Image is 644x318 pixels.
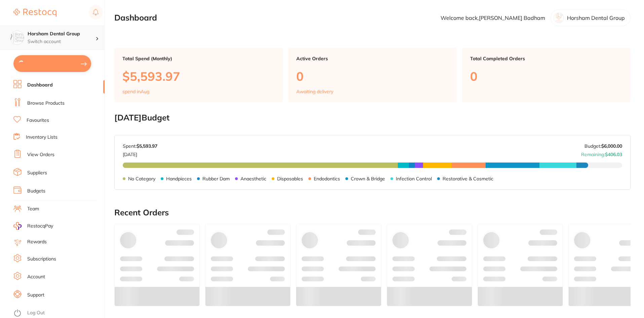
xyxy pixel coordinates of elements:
[296,69,449,83] p: 0
[441,15,545,21] p: Welcome back, [PERSON_NAME] Badham
[443,176,493,181] p: Restorative & Cosmetic
[27,310,45,316] a: Log Out
[470,69,622,83] p: 0
[114,13,157,23] h2: Dashboard
[202,176,230,181] p: Rubber Dam
[27,82,53,89] a: Dashboard
[27,170,47,176] a: Suppliers
[296,56,449,61] p: Active Orders
[288,48,457,102] a: Active Orders0Awaiting delivery
[28,38,96,45] p: Switch account
[351,176,385,181] p: Crown & Bridge
[27,274,45,280] a: Account
[567,15,625,21] p: Horsham Dental Group
[122,69,275,83] p: $5,593.97
[27,100,65,107] a: Browse Products
[114,208,631,217] h2: Recent Orders
[27,292,44,298] a: Support
[123,149,157,157] p: [DATE]
[27,223,53,229] span: RestocqPay
[137,143,157,149] strong: $5,593.97
[26,134,58,141] a: Inventory Lists
[28,31,96,37] h4: Horsham Dental Group
[166,176,192,181] p: Handpieces
[13,222,53,230] a: RestocqPay
[396,176,432,181] p: Infection Control
[462,48,631,102] a: Total Completed Orders0
[27,206,39,212] a: Team
[296,89,333,94] p: Awaiting delivery
[605,151,622,157] strong: $406.03
[13,222,22,230] img: RestocqPay
[601,143,622,149] strong: $6,000.00
[27,117,49,124] a: Favourites
[13,5,56,21] a: Restocq Logo
[122,89,149,94] p: spend in Aug
[584,143,622,149] p: Budget:
[13,9,56,17] img: Restocq Logo
[314,176,340,181] p: Endodontics
[122,56,275,61] p: Total Spend (Monthly)
[27,188,45,195] a: Budgets
[114,48,283,102] a: Total Spend (Monthly)$5,593.97spend inAug
[27,151,54,158] a: View Orders
[581,149,622,157] p: Remaining:
[10,31,24,44] img: Horsham Dental Group
[123,143,157,149] p: Spent:
[470,56,622,61] p: Total Completed Orders
[27,256,56,262] a: Subscriptions
[114,113,631,122] h2: [DATE] Budget
[240,176,266,181] p: Anaesthetic
[128,176,155,181] p: No Category
[27,239,47,245] a: Rewards
[277,176,303,181] p: Disposables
